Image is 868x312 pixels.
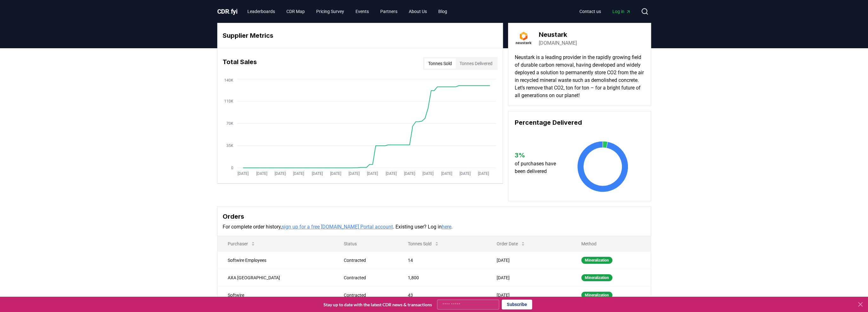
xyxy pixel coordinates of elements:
[398,269,486,286] td: 1,800
[223,212,646,221] h3: Orders
[343,275,393,281] div: Contracted
[281,6,310,17] a: CDR Map
[456,58,496,69] button: Tonnes Delivered
[442,224,451,230] a: here
[385,171,396,176] tspan: [DATE]
[224,99,233,103] tspan: 110K
[223,31,498,40] h3: Supplier Metrics
[238,171,249,176] tspan: [DATE]
[441,171,452,176] tspan: [DATE]
[492,237,531,250] button: Order Date
[343,257,393,263] div: Contracted
[581,257,612,264] div: Mineralization
[581,274,612,281] div: Mineralization
[486,251,571,269] td: [DATE]
[217,8,238,15] span: CDR fyi
[223,237,261,250] button: Purchaser
[242,6,452,17] nav: Main
[226,121,233,126] tspan: 70K
[256,171,267,176] tspan: [DATE]
[223,57,257,70] h3: Total Sales
[218,251,334,269] td: Softwire Employees
[404,171,415,176] tspan: [DATE]
[293,171,304,176] tspan: [DATE]
[282,224,393,230] a: sign up for a free [DOMAIN_NAME] Portal account
[398,251,486,269] td: 14
[460,171,471,176] tspan: [DATE]
[515,30,532,47] img: Neustark-logo
[486,286,571,304] td: [DATE]
[375,6,402,17] a: Partners
[224,78,233,83] tspan: 140K
[311,171,323,176] tspan: [DATE]
[398,286,486,304] td: 43
[576,241,646,247] p: Method
[612,8,631,15] span: Log in
[515,150,562,160] h3: 3 %
[231,166,233,170] tspan: 0
[218,269,334,286] td: AXA [GEOGRAPHIC_DATA]
[486,269,571,286] td: [DATE]
[275,171,286,176] tspan: [DATE]
[515,118,644,127] h3: Percentage Delivered
[478,171,489,176] tspan: [DATE]
[311,6,349,17] a: Pricing Survey
[404,6,432,17] a: About Us
[403,237,444,250] button: Tonnes Sold
[242,6,280,17] a: Leaderboards
[574,6,636,17] nav: Main
[581,292,612,299] div: Mineralization
[433,6,452,17] a: Blog
[539,39,577,47] a: [DOMAIN_NAME]
[607,6,636,17] a: Log in
[229,8,231,15] span: .
[226,143,233,148] tspan: 35K
[343,292,393,298] div: Contracted
[330,171,341,176] tspan: [DATE]
[539,30,577,39] h3: Neustark
[424,58,456,69] button: Tonnes Sold
[350,6,374,17] a: Events
[217,7,238,16] a: CDR.fyi
[223,223,646,231] p: For complete order history, . Existing user? Log in .
[574,6,606,17] a: Contact us
[349,171,360,176] tspan: [DATE]
[367,171,378,176] tspan: [DATE]
[218,286,334,304] td: Softwire
[515,54,644,99] p: Neustark is a leading provider in the rapidly growing field of durable carbon removal, having dev...
[338,241,393,247] p: Status
[422,171,434,176] tspan: [DATE]
[515,160,562,175] p: of purchases have been delivered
